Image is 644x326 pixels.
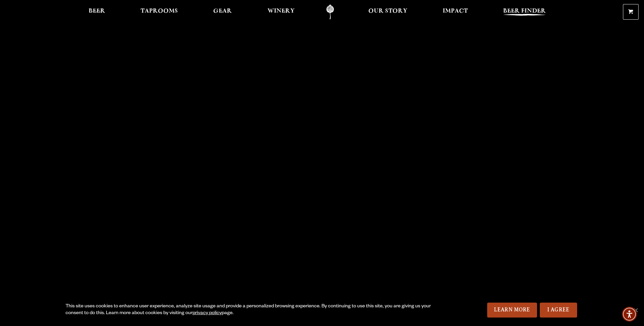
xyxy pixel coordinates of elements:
span: Gear [213,8,232,14]
a: Learn More [487,303,537,318]
span: Impact [443,8,468,14]
div: This site uses cookies to enhance user experience, analyze site usage and provide a personalized ... [66,303,431,317]
a: Winery [263,4,299,20]
span: Beer Finder [503,8,546,14]
a: I Agree [540,303,577,318]
a: Odell Home [317,4,343,20]
a: Beer Finder [499,4,550,20]
span: Our Story [368,8,407,14]
span: Winery [268,8,295,14]
span: Taprooms [141,8,178,14]
a: Beer [84,4,110,20]
a: Our Story [364,4,412,20]
a: Impact [438,4,472,20]
span: Beer [89,8,105,14]
a: Taprooms [136,4,182,20]
a: Gear [209,4,236,20]
div: Accessibility Menu [622,307,637,322]
a: privacy policy [192,311,222,316]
